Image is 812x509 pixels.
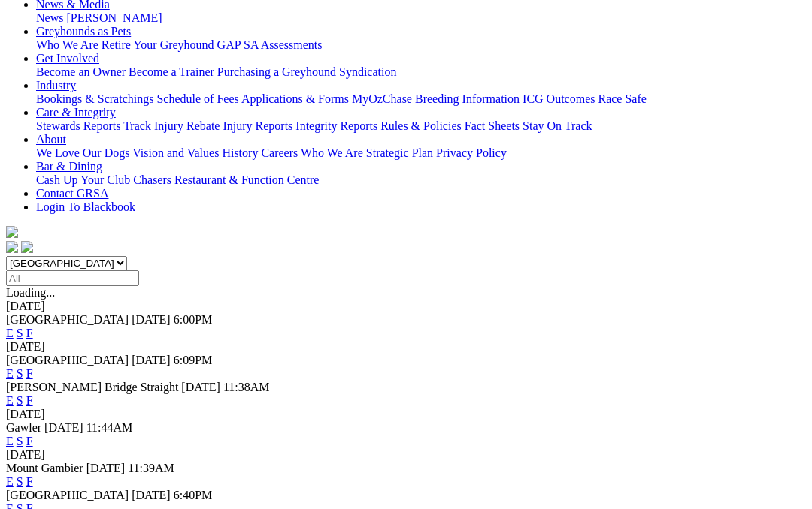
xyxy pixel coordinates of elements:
img: twitter.svg [21,241,33,253]
div: Greyhounds as Pets [36,38,806,52]
div: [DATE] [6,340,806,354]
span: [DATE] [44,421,83,434]
span: [PERSON_NAME] Bridge Straight [6,381,178,393]
img: logo-grsa-white.png [6,226,18,238]
span: [GEOGRAPHIC_DATA] [6,313,129,326]
a: MyOzChase [352,92,412,105]
a: Who We Are [36,38,98,51]
a: Race Safe [598,92,646,105]
a: Contact GRSA [36,187,108,200]
a: ICG Outcomes [523,92,595,105]
div: [DATE] [6,448,806,462]
a: Privacy Policy [436,146,507,159]
span: [DATE] [132,313,171,326]
a: E [6,367,14,380]
span: Mount Gambier [6,462,83,474]
a: History [222,146,258,159]
div: News & Media [36,11,806,25]
span: 6:09PM [174,354,213,366]
a: Login To Blackbook [36,200,135,213]
a: Bar & Dining [36,160,102,173]
a: Track Injury Rebate [123,119,220,132]
span: Gawler [6,421,41,434]
input: Select date [6,270,139,286]
a: Careers [261,146,298,159]
span: [GEOGRAPHIC_DATA] [6,489,129,501]
a: Integrity Reports [295,119,377,132]
a: E [6,435,14,447]
a: E [6,475,14,488]
span: 11:44AM [86,421,133,434]
a: About [36,133,66,146]
span: 11:39AM [128,462,174,474]
a: F [26,475,33,488]
span: Loading... [6,286,55,299]
span: [DATE] [86,462,126,474]
div: Industry [36,92,806,106]
a: Industry [36,79,76,92]
a: Breeding Information [415,92,520,105]
a: S [17,327,23,339]
a: Bookings & Scratchings [36,92,153,105]
a: Retire Your Greyhound [101,38,214,51]
a: Cash Up Your Club [36,173,130,186]
span: 6:00PM [174,313,213,326]
a: Schedule of Fees [156,92,238,105]
a: F [26,327,33,339]
a: F [26,435,33,447]
span: [DATE] [132,354,171,366]
span: [GEOGRAPHIC_DATA] [6,354,129,366]
div: Get Involved [36,65,806,79]
span: [DATE] [181,381,220,393]
a: We Love Our Dogs [36,146,129,159]
a: Applications & Forms [241,92,349,105]
a: Injury Reports [223,119,292,132]
a: [PERSON_NAME] [66,11,162,24]
a: Syndication [339,65,396,78]
span: 11:38AM [223,381,270,393]
a: Vision and Values [132,146,219,159]
span: [DATE] [132,489,171,501]
a: S [17,367,23,380]
div: About [36,146,806,160]
a: F [26,394,33,407]
a: Stewards Reports [36,119,120,132]
a: Purchasing a Greyhound [217,65,336,78]
a: Care & Integrity [36,106,116,119]
a: Chasers Restaurant & Function Centre [133,173,319,186]
a: S [17,475,23,488]
div: [DATE] [6,408,806,421]
span: 6:40PM [174,489,213,501]
img: facebook.svg [6,241,18,253]
a: News [36,11,63,24]
div: Bar & Dining [36,173,806,187]
a: Get Involved [36,52,99,65]
a: Strategic Plan [366,146,433,159]
a: S [17,394,23,407]
a: E [6,327,14,339]
a: Who We Are [301,146,363,159]
a: Greyhounds as Pets [36,25,131,38]
a: Become an Owner [36,65,126,78]
a: S [17,435,23,447]
a: Become a Trainer [129,65,214,78]
a: Fact Sheets [465,119,520,132]
a: F [26,367,33,380]
div: [DATE] [6,300,806,313]
a: Rules & Policies [380,119,462,132]
a: GAP SA Assessments [217,38,323,51]
a: Stay On Track [523,119,592,132]
a: E [6,394,14,407]
div: Care & Integrity [36,119,806,133]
